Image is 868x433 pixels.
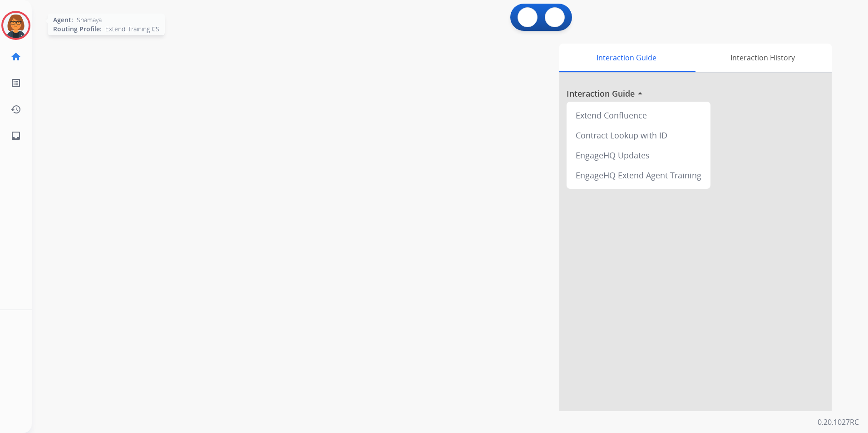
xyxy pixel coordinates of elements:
mat-icon: list_alt [10,78,21,89]
mat-icon: history [10,104,21,115]
div: Interaction History [693,44,832,72]
p: 0.20.1027RC [818,417,859,428]
mat-icon: home [10,51,21,62]
span: Agent: [53,15,73,25]
span: Shamaya [77,15,102,25]
div: Contract Lookup with ID [570,125,707,145]
div: EngageHQ Extend Agent Training [570,165,707,185]
span: Routing Profile: [53,25,102,34]
div: Extend Confluence [570,105,707,125]
div: EngageHQ Updates [570,145,707,165]
div: Interaction Guide [559,44,693,72]
mat-icon: inbox [10,130,21,141]
span: Extend_Training CS [105,25,159,34]
img: avatar [3,13,29,38]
